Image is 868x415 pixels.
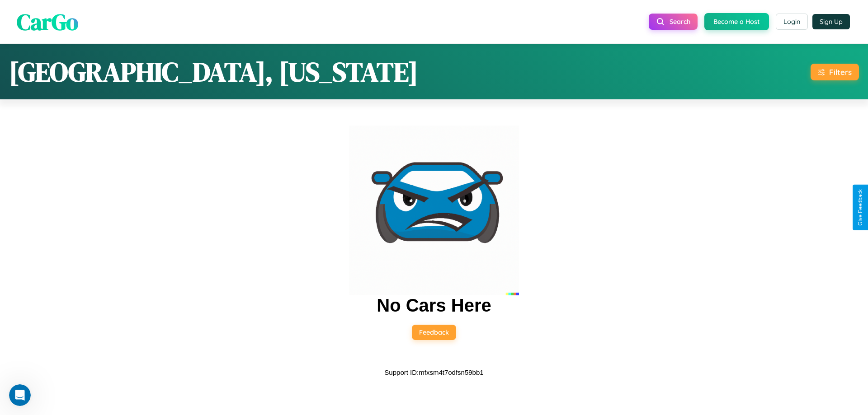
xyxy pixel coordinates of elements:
img: car [349,126,519,295]
div: Filters [829,67,852,77]
p: Support ID: mfxsm4t7odfsn59bb1 [384,366,483,378]
button: Filters [811,64,859,80]
button: Become a Host [704,13,769,30]
iframe: Intercom live chat [9,384,31,406]
button: Search [649,14,698,30]
h2: No Cars Here [377,295,491,316]
button: Login [776,14,808,30]
button: Sign Up [812,14,850,29]
h1: [GEOGRAPHIC_DATA], [US_STATE] [9,53,418,90]
button: Feedback [412,325,456,340]
span: CarGo [17,6,78,37]
div: Give Feedback [857,189,863,226]
span: Search [670,18,690,26]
